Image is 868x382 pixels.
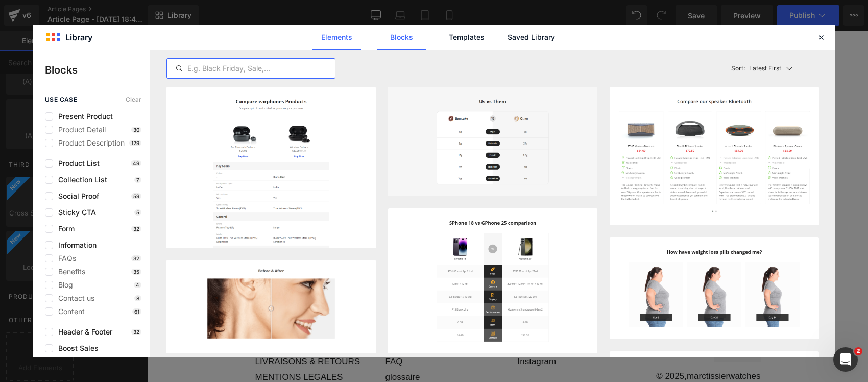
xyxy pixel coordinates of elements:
[131,226,141,232] p: 32
[53,328,112,336] span: Header & Footer
[442,25,491,50] a: Templates
[53,139,125,147] span: Product Description
[53,126,106,134] span: Product Detail
[610,87,819,225] img: image
[53,176,107,184] span: Collection List
[610,237,819,339] img: image
[388,208,597,353] img: image
[53,268,85,276] span: Benefits
[368,326,409,336] a: Instagram
[53,344,99,352] span: Boost Sales
[749,64,781,73] p: Latest First
[264,151,356,171] a: Explore Blocks
[727,50,819,87] button: Latest FirstSort:Latest First
[132,308,141,315] p: 61
[134,295,141,301] p: 8
[53,307,85,316] span: Content
[108,310,188,320] a: NOUS CONTACTER
[167,62,335,75] input: E.g. Black Friday, Sale,...
[567,308,613,331] button: EUR €
[134,209,141,216] p: 5
[53,112,113,121] span: Present Product
[108,342,196,351] a: MENTIONS LEGALES
[53,294,94,302] span: Contact us
[134,282,141,288] p: 4
[131,269,141,275] p: 35
[53,208,96,217] span: Sticky CTA
[238,310,257,320] a: CGV
[53,281,73,289] span: Blog
[131,329,141,335] p: 32
[45,96,77,103] span: use case
[132,179,589,186] p: or Drag & Drop elements from left sidebar
[365,151,456,171] a: Add Single Section
[166,260,376,353] img: image
[507,25,556,50] a: Saved Library
[45,62,150,78] p: Blocks
[126,96,141,103] span: Clear
[131,127,141,133] p: 30
[368,310,408,320] a: Facebook
[53,192,99,200] span: Social Proof
[833,347,858,372] iframe: Intercom live chat
[498,339,613,353] p: © 2025,
[166,87,376,297] img: image
[53,225,75,233] span: Form
[53,254,76,262] span: FAQs
[238,342,273,351] a: glossaire
[131,255,141,261] p: 32
[312,25,361,50] a: Elements
[377,25,426,50] a: Blocks
[53,241,97,249] span: Information
[388,87,597,196] img: image
[854,347,862,355] span: 2
[108,326,213,336] a: LIVRAISONS & RETOURS
[731,65,745,72] span: Sort:
[131,160,141,166] p: 49
[129,140,141,146] p: 129
[539,341,613,350] a: marctissierwatches
[238,326,255,336] a: FAQ
[53,159,100,168] span: Product List
[131,193,141,199] p: 59
[134,177,141,183] p: 7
